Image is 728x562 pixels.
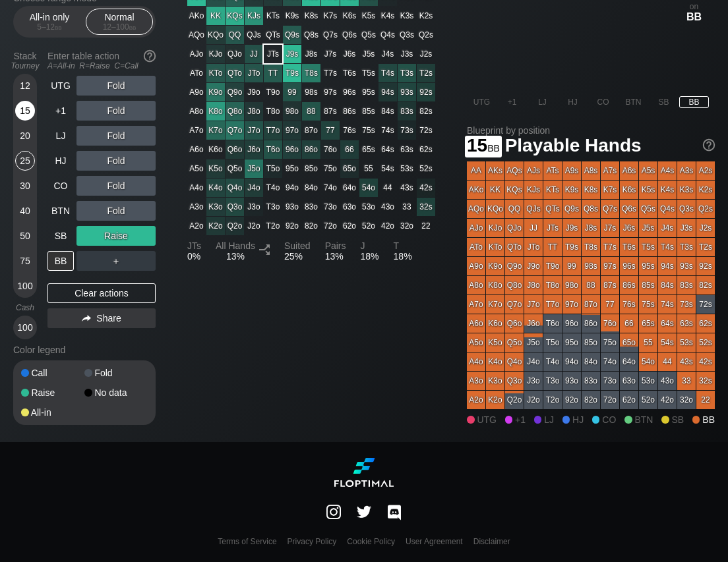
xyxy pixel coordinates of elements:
[601,181,619,199] div: K7s
[677,200,696,218] div: Q3s
[302,159,320,178] div: 85o
[245,140,263,159] div: J6o
[264,121,282,140] div: T7o
[361,240,379,251] div: J
[302,45,320,63] div: J8s
[340,7,359,25] div: K6s
[226,159,244,178] div: Q5o
[47,151,74,171] div: HJ
[417,198,435,216] div: 32s
[216,240,255,251] div: All Hands
[129,22,136,32] span: bb
[359,159,378,178] div: 55
[187,140,206,159] div: A6o
[359,26,378,44] div: Q5s
[302,198,320,216] div: 83o
[288,537,337,546] a: Privacy Policy
[283,159,301,178] div: 95o
[245,179,263,197] div: J4o
[22,22,77,32] div: 5 – 12
[677,181,696,199] div: K3s
[264,217,282,235] div: T2o
[543,238,562,256] div: TT
[340,83,359,101] div: 96s
[283,26,301,44] div: Q9s
[620,200,638,218] div: Q6s
[226,140,244,159] div: Q6o
[543,200,562,218] div: QTs
[379,217,397,235] div: 42o
[398,159,416,178] div: 53s
[245,7,263,25] div: KJs
[679,11,709,22] div: BB
[398,140,416,159] div: 63s
[283,179,301,197] div: 94o
[398,198,416,216] div: 33
[639,161,657,180] div: A5s
[658,181,677,199] div: K4s
[226,217,244,235] div: Q2o
[524,181,543,199] div: KJs
[359,64,378,82] div: T5s
[187,7,206,25] div: AKo
[379,140,397,159] div: 64s
[505,238,524,256] div: QTo
[321,217,340,235] div: 72o
[359,83,378,101] div: 95s
[379,121,397,140] div: 74s
[15,251,35,271] div: 75
[226,179,244,197] div: Q4o
[582,181,600,199] div: K8s
[696,219,715,237] div: J2s
[543,181,562,199] div: KTs
[340,45,359,63] div: J6s
[359,198,378,216] div: 53o
[47,61,156,70] div: A=All-in R=Raise C=Call
[76,151,156,171] div: Fold
[283,83,301,101] div: 99
[558,96,588,108] div: HJ
[206,198,225,216] div: K3o
[620,181,638,199] div: K6s
[347,537,395,546] a: Cookie Policy
[47,101,74,121] div: +1
[15,176,35,196] div: 30
[206,179,225,197] div: K4o
[601,200,619,218] div: Q7s
[398,64,416,82] div: T3s
[398,179,416,197] div: 43s
[19,9,80,34] div: All-in only
[639,200,657,218] div: Q5s
[524,238,543,256] div: JTo
[302,217,320,235] div: 82o
[321,179,340,197] div: 74o
[658,200,677,218] div: Q4s
[264,45,282,63] div: JTs
[283,64,301,82] div: T9s
[245,64,263,82] div: JTo
[379,179,397,197] div: 44
[206,159,225,178] div: K5o
[283,140,301,159] div: 96o
[76,76,156,96] div: Fold
[283,217,301,235] div: 92o
[486,200,504,218] div: KQo
[562,161,581,180] div: A9s
[187,217,206,235] div: A2o
[562,181,581,199] div: K9s
[245,45,263,63] div: JJ
[619,96,648,108] div: BTN
[359,121,378,140] div: 75s
[394,240,412,262] div: 18%
[406,537,463,546] a: User Agreement
[505,161,524,180] div: AQs
[639,219,657,237] div: J5s
[467,238,485,256] div: ATo
[283,102,301,121] div: 98o
[187,64,206,82] div: ATo
[264,198,282,216] div: T3o
[524,161,543,180] div: AJs
[359,102,378,121] div: 85s
[582,219,600,237] div: J8s
[245,159,263,178] div: J5o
